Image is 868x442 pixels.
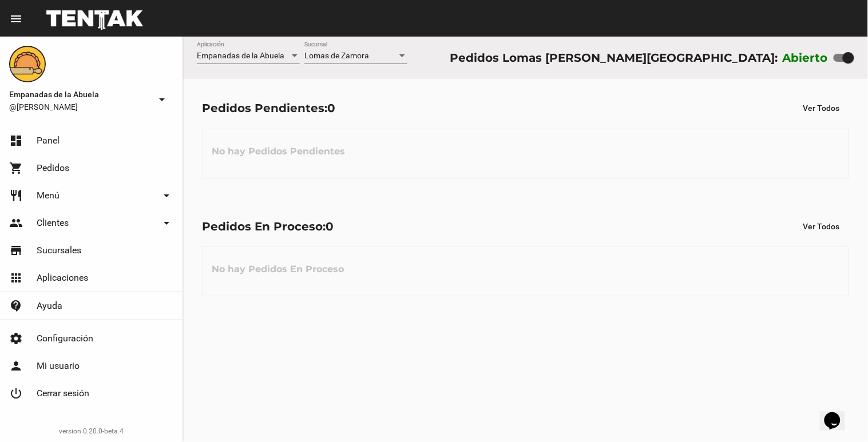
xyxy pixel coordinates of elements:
[9,134,23,148] mat-icon: dashboard
[9,359,23,373] mat-icon: person
[9,244,23,257] mat-icon: store
[203,134,354,169] h3: No hay Pedidos Pendientes
[783,49,829,67] label: Abierto
[9,216,23,230] mat-icon: people
[160,189,173,202] mat-icon: arrow_drop_down
[155,93,169,106] mat-icon: arrow_drop_down
[9,12,23,26] mat-icon: menu
[9,101,150,113] span: @[PERSON_NAME]
[327,101,335,115] span: 0
[803,222,840,231] span: Ver Todos
[9,425,173,437] div: version 0.20.0-beta.4
[794,98,849,118] button: Ver Todos
[9,189,23,202] mat-icon: restaurant
[37,162,69,174] span: Pedidos
[450,49,778,67] div: Pedidos Lomas [PERSON_NAME][GEOGRAPHIC_DATA]:
[304,51,369,60] span: Lomas de Zamora
[37,388,89,399] span: Cerrar sesión
[37,333,93,344] span: Configuración
[9,46,46,82] img: f0136945-ed32-4f7c-91e3-a375bc4bb2c5.png
[37,245,81,256] span: Sucursales
[202,217,334,236] div: Pedidos En Proceso:
[37,300,62,312] span: Ayuda
[37,190,60,201] span: Menú
[9,299,23,313] mat-icon: contact_support
[326,220,334,233] span: 0
[820,396,857,431] iframe: chat widget
[203,252,353,286] h3: No hay Pedidos En Proceso
[202,99,335,117] div: Pedidos Pendientes:
[9,387,23,400] mat-icon: power_settings_new
[9,161,23,175] mat-icon: shopping_cart
[197,51,284,60] span: Empanadas de la Abuela
[794,216,849,237] button: Ver Todos
[9,87,150,101] span: Empanadas de la Abuela
[9,332,23,345] mat-icon: settings
[9,271,23,285] mat-icon: apps
[37,217,69,229] span: Clientes
[37,360,80,372] span: Mi usuario
[803,103,840,113] span: Ver Todos
[37,272,88,284] span: Aplicaciones
[37,135,60,146] span: Panel
[160,216,173,230] mat-icon: arrow_drop_down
